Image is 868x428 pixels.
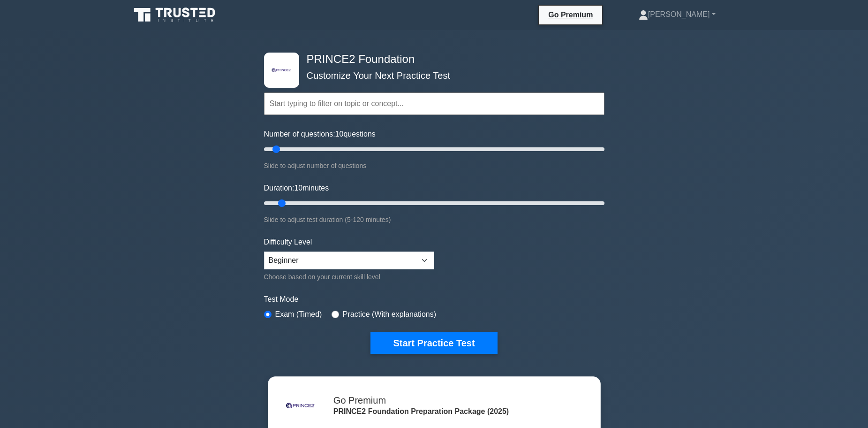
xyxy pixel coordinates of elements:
[543,9,598,21] a: Go Premium
[616,5,738,24] a: [PERSON_NAME]
[370,332,497,354] button: Start Practice Test
[294,184,302,192] span: 10
[264,271,434,283] div: Choose based on your current skill level
[303,53,559,66] h4: PRINCE2 Foundation
[264,294,604,305] label: Test Mode
[264,92,604,115] input: Start typing to filter on topic or concept...
[264,214,604,225] div: Slide to adjust test duration (5-120 minutes)
[264,160,604,171] div: Slide to adjust number of questions
[264,237,312,248] label: Difficulty Level
[275,309,322,320] label: Exam (Timed)
[264,183,329,194] label: Duration: minutes
[343,309,436,320] label: Practice (With explanations)
[335,130,344,138] span: 10
[264,129,376,140] label: Number of questions: questions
